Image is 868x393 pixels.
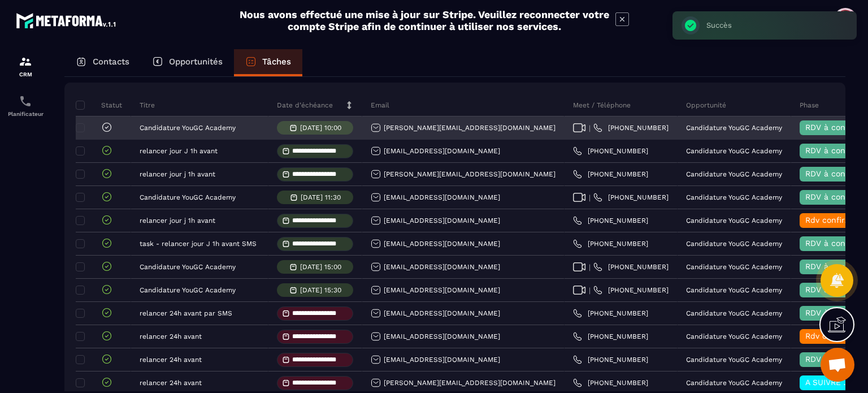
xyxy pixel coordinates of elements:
p: Candidature YouGC Academy [686,309,782,317]
img: logo [16,10,118,31]
div: Ouvrir le chat [821,348,854,382]
a: [PHONE_NUMBER] [573,216,648,225]
p: Tâches [262,57,291,67]
a: [PHONE_NUMBER] [573,309,648,318]
p: [DATE] 15:00 [300,263,341,271]
p: Candidature YouGC Academy [686,286,782,294]
p: CRM [3,71,48,77]
p: relancer 24h avant [140,332,202,340]
a: [PHONE_NUMBER] [573,332,648,341]
p: Opportunités [169,57,223,67]
p: relancer 24h avant [140,379,202,387]
p: relancer 24h avant par SMS [140,309,232,317]
p: Meet / Téléphone [573,101,631,110]
p: Candidature YouGC Academy [686,263,782,271]
img: scheduler [19,94,32,108]
p: Candidature YouGC Academy [686,124,782,132]
p: Planificateur [3,111,48,117]
a: [PHONE_NUMBER] [593,123,669,132]
a: [PHONE_NUMBER] [593,193,669,202]
p: Phase [800,101,819,110]
p: Candidature YouGC Academy [140,124,236,132]
p: Statut [79,101,122,110]
p: Candidature YouGC Academy [140,263,236,271]
p: Candidature YouGC Academy [686,147,782,155]
p: [DATE] 11:30 [301,193,341,201]
span: | [589,263,591,271]
a: Tâches [234,49,302,76]
p: Titre [140,101,155,110]
p: Candidature YouGC Academy [686,240,782,248]
a: [PHONE_NUMBER] [593,262,669,271]
p: [DATE] 10:00 [300,124,341,132]
a: schedulerschedulerPlanificateur [3,86,48,126]
h2: Nous avons effectué une mise à jour sur Stripe. Veuillez reconnecter votre compte Stripe afin de ... [239,8,610,32]
a: formationformationCRM [3,46,48,86]
span: | [589,286,591,295]
p: relancer jour j 1h avant [140,217,215,224]
a: Contacts [64,49,141,76]
span: | [589,124,591,132]
a: [PHONE_NUMBER] [573,239,648,248]
p: Candidature YouGC Academy [686,379,782,387]
p: relancer jour J 1h avant [140,147,218,155]
p: Candidature YouGC Academy [686,356,782,364]
p: relancer 24h avant [140,356,202,364]
p: Candidature YouGC Academy [686,193,782,201]
p: Email [371,101,389,110]
p: Candidature YouGC Academy [686,217,782,224]
p: task - relancer jour J 1h avant SMS [140,240,257,248]
p: relancer jour j 1h avant [140,170,215,178]
p: Candidature YouGC Academy [686,170,782,178]
img: formation [19,55,32,68]
span: A SUIVRE ⏳ [805,378,853,387]
a: [PHONE_NUMBER] [573,355,648,364]
a: [PHONE_NUMBER] [573,170,648,179]
span: | [589,193,591,202]
p: Opportunité [686,101,726,110]
a: [PHONE_NUMBER] [573,378,648,387]
a: [PHONE_NUMBER] [593,286,669,295]
p: Contacts [93,57,129,67]
p: Candidature YouGC Academy [686,332,782,340]
p: [DATE] 15:30 [300,286,341,294]
a: Opportunités [141,49,234,76]
p: Candidature YouGC Academy [140,193,236,201]
a: [PHONE_NUMBER] [573,146,648,156]
p: Candidature YouGC Academy [140,286,236,294]
p: Date d’échéance [277,101,333,110]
